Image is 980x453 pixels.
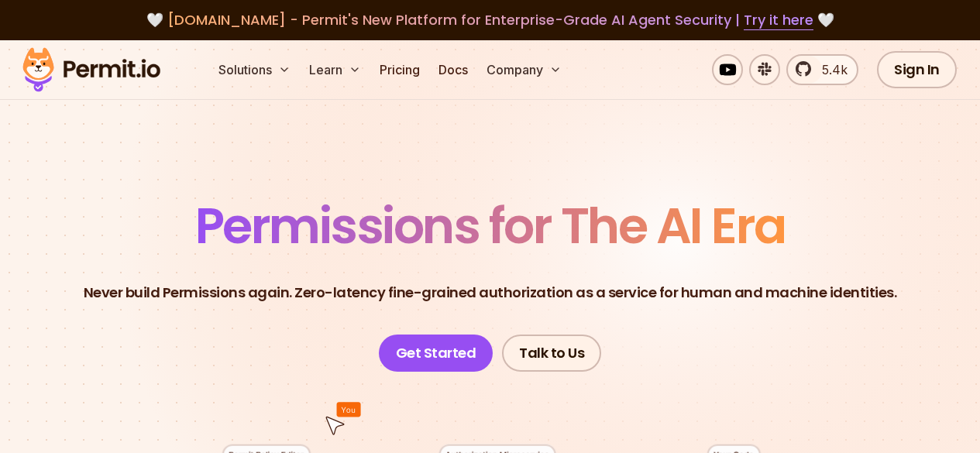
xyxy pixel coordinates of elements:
[212,54,297,85] button: Solutions
[877,51,957,88] a: Sign In
[480,54,568,85] button: Company
[167,10,813,29] span: [DOMAIN_NAME] - Permit's New Platform for Enterprise-Grade AI Agent Security |
[37,9,943,31] div: 🤍 🤍
[84,282,897,304] p: Never build Permissions again. Zero-latency fine-grained authorization as a service for human and...
[379,335,493,372] a: Get Started
[15,43,167,96] img: Permit logo
[432,54,474,85] a: Docs
[303,54,367,85] button: Learn
[195,191,786,260] span: Permissions for The AI Era
[813,60,848,79] span: 5.4k
[502,335,601,372] a: Talk to Us
[744,10,813,30] a: Try it here
[786,54,858,85] a: 5.4k
[373,54,426,85] a: Pricing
